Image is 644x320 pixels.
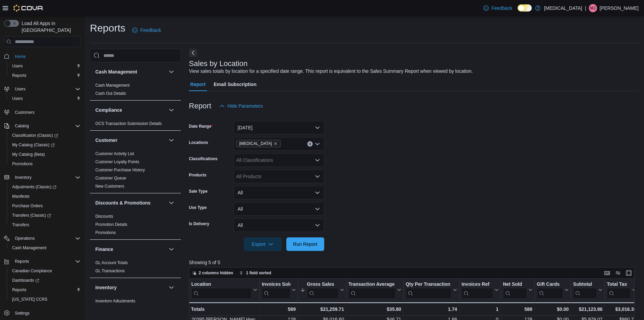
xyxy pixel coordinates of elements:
span: My Catalog (Classic) [9,141,80,149]
button: All [234,186,324,199]
span: Muse [236,140,281,147]
span: Cash Out Details [95,91,126,96]
label: Use Type [189,205,207,210]
span: Adjustments (Classic) [12,184,56,190]
a: Canadian Compliance [9,267,55,275]
span: Cash Management [95,83,129,88]
button: Enter fullscreen [625,269,633,277]
span: 1 field sorted [246,270,271,276]
span: Users [12,85,80,93]
h3: Finance [95,246,113,253]
span: Export [248,237,278,251]
button: Next [189,49,197,57]
button: 1 field sorted [237,269,274,277]
span: Reports [15,259,29,264]
span: Transfers [12,222,29,228]
button: [DATE] [234,121,324,134]
a: Dashboards [7,276,83,285]
span: Users [12,96,23,101]
div: Invoices Ref [461,281,493,299]
button: Catalog [12,122,31,130]
a: Manifests [9,192,32,200]
span: Feedback [140,27,161,34]
a: Promotion Details [95,222,127,227]
a: Customers [12,108,37,116]
span: Discounts [95,214,113,219]
span: Cash Management [12,245,46,251]
span: Customer Purchase History [95,167,145,173]
a: Feedback [481,1,515,15]
span: Dashboards [12,278,39,283]
h1: Reports [90,21,125,35]
div: 589 [262,305,295,313]
div: Total Tax [607,281,631,299]
button: Invoices Sold [262,281,295,299]
div: Gift Card Sales [536,281,563,299]
button: Net Sold [503,281,532,299]
a: Cash Management [95,83,129,88]
span: Settings [12,309,80,317]
span: Purchase Orders [12,203,43,209]
button: Discounts & Promotions [95,199,166,206]
label: Sale Type [189,189,208,194]
a: Cash Out Details [95,91,126,96]
button: Open list of options [315,141,320,147]
button: Cash Management [167,68,175,76]
button: Purchase Orders [7,201,83,211]
p: [PERSON_NAME] [600,4,639,12]
button: Subtotal [573,281,602,299]
div: Transaction Average [348,281,396,299]
button: Total Tax [607,281,636,299]
span: Operations [15,236,35,241]
button: Inventory [167,283,175,292]
div: Transaction Average [348,281,396,288]
div: Cash Management [90,81,181,100]
span: MJ [590,4,596,12]
span: Run Report [293,241,317,248]
h3: Sales by Location [189,60,248,68]
button: Reports [7,285,83,295]
div: Subtotal [573,281,597,299]
div: 1 [461,305,498,313]
a: [US_STATE] CCRS [9,295,50,303]
button: Transaction Average [348,281,401,299]
button: Qty Per Transaction [406,281,457,299]
span: Classification (Classic) [9,131,80,140]
button: My Catalog (Beta) [7,150,83,159]
a: My Catalog (Classic) [9,141,57,149]
button: Settings [1,308,83,318]
span: [MEDICAL_DATA] [239,140,272,147]
div: Discounts & Promotions [90,212,181,239]
span: Reports [12,287,26,293]
div: Mallory Jonn [589,4,597,12]
span: Promotions [95,230,116,235]
button: [US_STATE] CCRS [7,295,83,304]
h3: Report [189,102,211,110]
a: Users [9,94,25,103]
button: Manifests [7,192,83,201]
a: Transfers [9,221,32,229]
div: 588 [503,305,532,313]
span: Reports [12,73,26,78]
a: Home [12,52,28,61]
button: Home [1,51,83,61]
div: Invoices Ref [461,281,493,288]
button: Export [244,237,282,251]
a: Reports [9,71,29,80]
div: Customer [90,150,181,193]
a: Transfers (Classic) [9,211,54,219]
a: GL Transactions [95,269,125,273]
button: Cash Management [95,68,166,75]
button: 2 columns hidden [189,269,236,277]
span: Inventory [15,175,31,180]
div: 1.74 [406,305,457,313]
span: Classification (Classic) [12,133,58,138]
a: Adjustments (Classic) [9,183,59,191]
span: Promotion Details [95,222,127,227]
span: My Catalog (Classic) [12,142,55,148]
button: Gift Cards [536,281,569,299]
button: Canadian Compliance [7,266,83,276]
button: Cash Management [7,243,83,253]
span: GL Transactions [95,268,125,274]
a: New Customers [95,184,124,189]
